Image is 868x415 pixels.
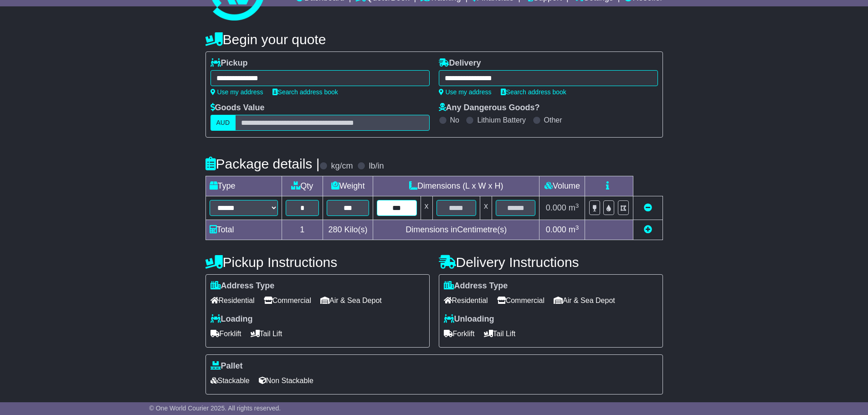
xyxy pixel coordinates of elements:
[444,293,488,307] span: Residential
[444,327,475,341] span: Forklift
[484,327,516,341] span: Tail Lift
[264,293,311,307] span: Commercial
[211,327,241,341] span: Forklift
[480,196,492,220] td: x
[439,255,663,270] h4: Delivery Instructions
[450,116,459,124] label: No
[421,196,432,220] td: x
[251,327,282,341] span: Tail Lift
[439,58,481,68] label: Delivery
[205,255,430,270] h4: Pickup Instructions
[575,224,579,231] sup: 3
[211,281,275,291] label: Address Type
[569,203,579,212] span: m
[205,220,282,240] td: Total
[211,58,248,68] label: Pickup
[211,293,255,307] span: Residential
[211,115,236,131] label: AUD
[211,103,265,113] label: Goods Value
[569,225,579,234] span: m
[272,88,338,96] a: Search address book
[444,281,508,291] label: Address Type
[211,361,243,371] label: Pallet
[323,220,373,240] td: Kilo(s)
[205,156,320,171] h4: Package details |
[546,203,566,212] span: 0.000
[439,103,540,113] label: Any Dangerous Goods?
[544,116,562,124] label: Other
[211,88,263,96] a: Use my address
[329,225,342,234] span: 280
[323,176,373,196] td: Weight
[501,88,566,96] a: Search address book
[439,88,492,96] a: Use my address
[205,176,282,196] td: Type
[205,32,663,47] h4: Begin your quote
[282,176,323,196] td: Qty
[282,220,323,240] td: 1
[444,314,494,324] label: Unloading
[575,202,579,209] sup: 3
[539,176,585,196] td: Volume
[497,293,544,307] span: Commercial
[554,293,615,307] span: Air & Sea Depot
[320,293,382,307] span: Air & Sea Depot
[331,161,353,171] label: kg/cm
[546,225,566,234] span: 0.000
[259,374,313,388] span: Non Stackable
[211,314,253,324] label: Loading
[644,225,652,234] a: Add new item
[373,176,539,196] td: Dimensions (L x W x H)
[369,161,384,171] label: lb/in
[477,116,526,124] label: Lithium Battery
[373,220,539,240] td: Dimensions in Centimetre(s)
[211,374,250,388] span: Stackable
[149,405,281,412] span: © One World Courier 2025. All rights reserved.
[644,203,652,212] a: Remove this item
